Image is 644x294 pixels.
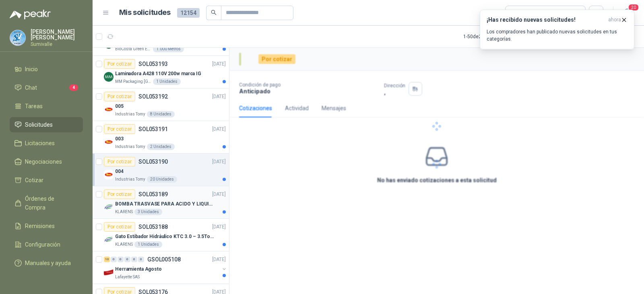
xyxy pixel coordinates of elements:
h1: Mis solicitudes [119,7,171,19]
div: 20 Unidades [147,176,177,183]
span: Inicio [25,65,38,74]
h3: ¡Has recibido nuevas solicitudes! [487,16,605,23]
p: GSOL005108 [147,257,181,262]
a: Tareas [10,99,83,114]
p: Industrias Tomy [115,176,145,183]
span: 20 [628,4,639,11]
img: Company Logo [104,72,114,82]
p: Industrias Tomy [115,144,145,150]
span: Licitaciones [25,139,55,148]
span: Órdenes de Compra [25,194,75,212]
img: Logo peakr [10,10,51,19]
div: Por cotizar [510,8,557,17]
div: 3 Unidades [134,209,162,215]
button: ¡Has recibido nuevas solicitudes!ahora Los compradores han publicado nuevas solicitudes en tus ca... [480,10,634,49]
span: 12154 [177,8,200,18]
div: 1 Unidades [153,78,181,85]
a: Manuales y ayuda [10,255,83,271]
img: Company Logo [104,170,114,179]
p: [DATE] [212,158,226,166]
a: Por cotizarSOL053188[DATE] Company LogoGato Estibador Hidráulico KTC 3.0 – 3.5Ton 1.2mt HPTKLAREN... [93,219,229,251]
div: 1.000 Metros [153,46,184,52]
p: SOL053188 [138,224,168,230]
div: 1 Unidades [134,241,162,248]
div: 10 [104,257,110,262]
p: Sumivalle [31,42,83,47]
a: Configuración [10,237,83,252]
div: 0 [131,257,137,262]
a: Licitaciones [10,136,83,151]
p: 003 [115,135,124,143]
a: Por cotizarSOL053193[DATE] Company LogoLaminadora A428 110V 200w marca IGMM Packaging [GEOGRAPHIC... [93,56,229,88]
img: Company Logo [10,30,25,45]
p: KLARENS [115,209,133,215]
p: Los compradores han publicado nuevas solicitudes en tus categorías. [487,28,627,43]
p: [DATE] [212,93,226,101]
div: 0 [118,257,124,262]
div: Por cotizar [104,124,135,134]
div: Por cotizar [104,189,135,199]
a: Cotizar [10,173,83,188]
img: Company Logo [104,202,114,212]
a: Por cotizarSOL053191[DATE] Company Logo003Industrias Tomy2 Unidades [93,121,229,154]
span: Chat [25,83,37,92]
a: Por cotizarSOL053190[DATE] Company Logo004Industrias Tomy20 Unidades [93,154,229,186]
span: Cotizar [25,176,43,185]
p: 004 [115,168,124,175]
a: Negociaciones [10,154,83,169]
span: Remisiones [25,222,55,230]
p: 005 [115,103,124,110]
p: Industrias Tomy [115,111,145,117]
p: Herramienta Agosto [115,265,162,273]
span: Solicitudes [25,120,53,129]
p: [DATE] [212,125,226,133]
p: Lafayette SAS [115,274,140,280]
a: Chat4 [10,80,83,95]
button: 20 [620,6,634,20]
a: Inicio [10,62,83,77]
a: Por cotizarSOL053189[DATE] Company LogoBOMBA TRASVASE PARA ACIDO Y LIQUIDOS CORROSIVOKLARENS3 Uni... [93,186,229,219]
p: SOL053191 [138,126,168,132]
p: [DATE] [212,256,226,263]
span: Tareas [25,102,43,111]
span: Negociaciones [25,157,62,166]
div: 8 Unidades [147,111,175,117]
span: Manuales y ayuda [25,259,71,267]
div: 0 [124,257,130,262]
a: Por cotizarSOL053192[DATE] Company Logo005Industrias Tomy8 Unidades [93,88,229,121]
div: 0 [111,257,117,262]
img: Company Logo [104,267,114,277]
div: 0 [138,257,144,262]
p: MM Packaging [GEOGRAPHIC_DATA] [115,78,151,85]
p: [DATE] [212,191,226,198]
a: Solicitudes [10,117,83,132]
p: [DATE] [212,60,226,68]
p: SOL053189 [138,191,168,197]
img: Company Logo [104,105,114,114]
span: 4 [69,84,78,91]
p: KLARENS [115,241,133,248]
p: BOMBA TRASVASE PARA ACIDO Y LIQUIDOS CORROSIVO [115,200,215,208]
div: Por cotizar [104,59,135,69]
a: 10 0 0 0 0 0 GSOL005108[DATE] Company LogoHerramienta AgostoLafayette SAS [104,255,227,280]
span: ahora [608,16,621,23]
p: Gato Estibador Hidráulico KTC 3.0 – 3.5Ton 1.2mt HPT [115,233,215,241]
div: Por cotizar [104,222,135,232]
div: 1 - 50 de 2855 [463,30,516,43]
p: SOL053190 [138,159,168,164]
div: Por cotizar [104,92,135,101]
img: Company Logo [104,137,114,147]
div: Por cotizar [104,157,135,167]
span: search [211,10,217,15]
span: Configuración [25,240,60,249]
p: SOL053193 [138,61,168,67]
p: SOL053192 [138,94,168,99]
p: BioCosta Green Energy S.A.S [115,46,151,52]
p: [PERSON_NAME] [PERSON_NAME] [31,29,83,40]
img: Company Logo [104,235,114,245]
p: Laminadora A428 110V 200w marca IG [115,70,201,78]
p: [DATE] [212,223,226,231]
div: 2 Unidades [147,144,175,150]
a: Remisiones [10,218,83,234]
a: Órdenes de Compra [10,191,83,215]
